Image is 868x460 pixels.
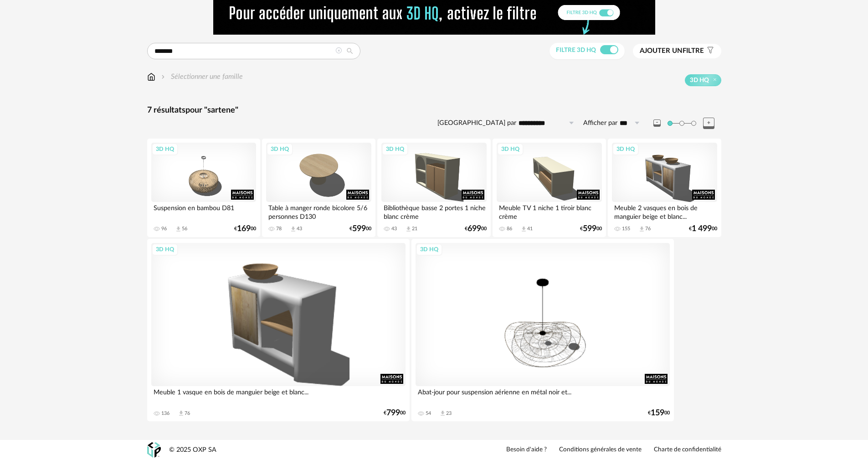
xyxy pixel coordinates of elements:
[704,47,714,56] span: Filter icon
[493,139,606,237] a: 3D HQ Meuble TV 1 niche 1 tiroir blanc crème 86 Download icon 41 €59900
[178,410,185,417] span: Download icon
[640,47,704,56] span: filtre
[161,410,169,417] div: 136
[185,410,190,417] div: 76
[152,243,178,255] div: 3D HQ
[290,226,297,233] span: Download icon
[690,76,709,84] span: 3D HQ
[648,410,670,416] div: € 00
[297,226,302,232] div: 43
[622,226,630,232] div: 155
[169,446,216,455] div: © 2025 OXP SA
[381,202,486,220] div: Bibliothèque basse 2 portes 1 niche blanc crème
[152,143,178,155] div: 3D HQ
[497,143,524,155] div: 3D HQ
[527,226,533,232] div: 41
[556,47,596,53] span: Filtre 3D HQ
[583,119,617,128] label: Afficher par
[159,72,243,82] div: Sélectionner une famille
[349,226,371,232] div: € 00
[352,226,366,232] span: 599
[237,226,251,232] span: 169
[559,446,642,454] a: Conditions générales de vente
[439,410,446,417] span: Download icon
[638,226,645,233] span: Download icon
[185,106,238,114] span: pour "sartene"
[520,226,527,233] span: Download icon
[391,226,397,232] div: 43
[645,226,651,232] div: 76
[654,446,721,454] a: Charte de confidentialité
[262,139,375,237] a: 3D HQ Table à manger ronde bicolore 5/6 personnes D130 78 Download icon 43 €59900
[416,243,442,255] div: 3D HQ
[689,226,717,232] div: € 00
[159,72,167,82] img: svg+xml;base64,PHN2ZyB3aWR0aD0iMTYiIGhlaWdodD0iMTYiIHZpZXdCb3g9IjAgMCAxNiAxNiIgZmlsbD0ibm9uZSIgeG...
[267,143,293,155] div: 3D HQ
[151,386,406,404] div: Meuble 1 vasque en bois de manguier beige et blanc...
[507,226,512,232] div: 86
[266,202,371,220] div: Table à manger ronde bicolore 5/6 personnes D130
[497,202,601,220] div: Meuble TV 1 niche 1 tiroir blanc crème
[384,410,406,416] div: € 00
[640,47,683,54] span: Ajouter un
[147,139,260,237] a: 3D HQ Suspension en bambou D81 96 Download icon 56 €16900
[382,143,408,155] div: 3D HQ
[446,410,452,417] div: 23
[276,226,282,232] div: 78
[405,226,412,233] span: Download icon
[234,226,256,232] div: € 00
[182,226,187,232] div: 56
[147,72,155,82] img: svg+xml;base64,PHN2ZyB3aWR0aD0iMTYiIGhlaWdodD0iMTciIHZpZXdCb3g9IjAgMCAxNiAxNyIgZmlsbD0ibm9uZSIgeG...
[583,226,596,232] span: 599
[465,226,487,232] div: € 00
[147,239,410,421] a: 3D HQ Meuble 1 vasque en bois de manguier beige et blanc... 136 Download icon 76 €79900
[416,386,670,404] div: Abat-jour pour suspension aérienne en métal noir et...
[612,202,717,220] div: Meuble 2 vasques en bois de manguier beige et blanc...
[580,226,602,232] div: € 00
[377,139,490,237] a: 3D HQ Bibliothèque basse 2 portes 1 niche blanc crème 43 Download icon 21 €69900
[386,410,400,416] span: 799
[426,410,431,417] div: 54
[467,226,481,232] span: 699
[151,202,256,220] div: Suspension en bambou D81
[161,226,167,232] div: 96
[692,226,712,232] span: 1 499
[651,410,664,416] span: 159
[175,226,182,233] span: Download icon
[437,119,516,128] label: [GEOGRAPHIC_DATA] par
[411,239,674,421] a: 3D HQ Abat-jour pour suspension aérienne en métal noir et... 54 Download icon 23 €15900
[412,226,417,232] div: 21
[147,105,721,116] div: 7 résultats
[147,442,161,458] img: OXP
[506,446,547,454] a: Besoin d'aide ?
[608,139,721,237] a: 3D HQ Meuble 2 vasques en bois de manguier beige et blanc... 155 Download icon 76 €1 49900
[612,143,639,155] div: 3D HQ
[633,44,721,58] button: Ajouter unfiltre Filter icon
